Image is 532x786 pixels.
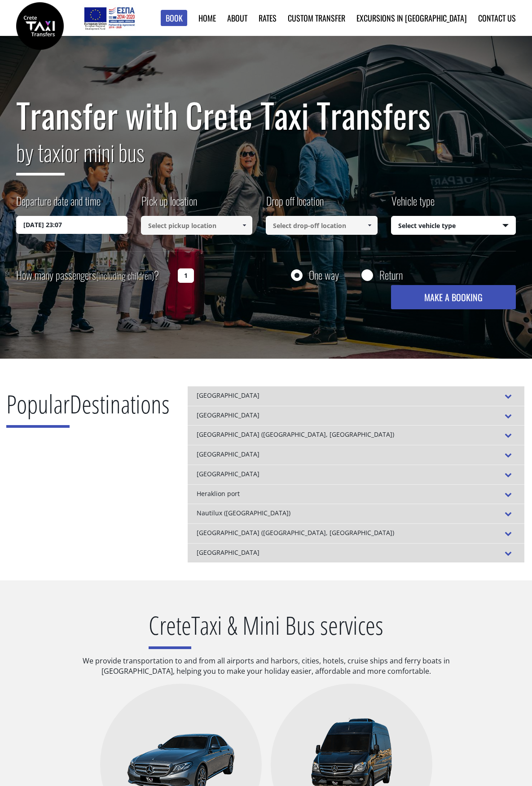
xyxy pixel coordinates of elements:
div: [GEOGRAPHIC_DATA] ([GEOGRAPHIC_DATA], [GEOGRAPHIC_DATA]) [188,523,524,543]
a: Rates [259,12,277,24]
a: Show All Items [237,216,252,235]
label: Departure date and time [16,193,101,216]
a: Contact us [478,12,516,24]
a: About [227,12,247,24]
h2: Taxi & Mini Bus services [64,607,468,656]
div: [GEOGRAPHIC_DATA] ([GEOGRAPHIC_DATA], [GEOGRAPHIC_DATA]) [188,425,524,445]
h1: Transfer with Crete Taxi Transfers [16,96,516,134]
img: e-bannersEUERDF180X90.jpg [83,4,136,31]
input: Select drop-off location [266,216,377,235]
a: Excursions in [GEOGRAPHIC_DATA] [356,12,467,24]
label: One way [309,269,339,281]
div: [GEOGRAPHIC_DATA] [188,386,524,406]
div: [GEOGRAPHIC_DATA] [188,465,524,484]
span: by taxi [16,135,65,176]
small: (including children) [96,269,154,282]
label: Return [379,269,403,281]
label: Drop off location [266,193,324,216]
label: Pick up location [141,193,197,216]
p: We provide transportation to and from all airports and harbors, cities, hotels, cruise ships and ... [64,656,468,684]
a: Home [198,12,216,24]
a: Crete Taxi Transfers | Safe Taxi Transfer Services from to Heraklion Airport, Chania Airport, Ret... [16,20,64,30]
button: MAKE A BOOKING [391,285,516,309]
div: [GEOGRAPHIC_DATA] [188,406,524,426]
input: Select pickup location [141,216,252,235]
span: Crete [149,608,191,649]
span: Popular [6,386,70,428]
div: [GEOGRAPHIC_DATA] [188,445,524,465]
img: Crete Taxi Transfers | Safe Taxi Transfer Services from to Heraklion Airport, Chania Airport, Ret... [16,2,64,50]
div: Heraklion port [188,484,524,504]
div: [GEOGRAPHIC_DATA] [188,543,524,563]
h2: or mini bus [16,134,516,182]
a: Custom Transfer [288,12,345,24]
label: How many passengers ? [16,264,172,286]
label: Vehicle type [391,193,435,216]
h2: Destinations [6,386,170,435]
a: Show All Items [362,216,377,235]
div: Nautilux ([GEOGRAPHIC_DATA]) [188,504,524,523]
span: Select vehicle type [391,216,515,235]
a: Book [161,10,188,26]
